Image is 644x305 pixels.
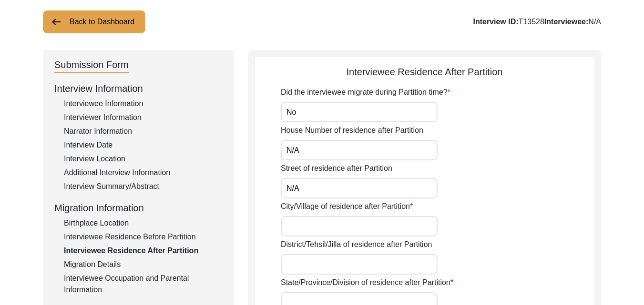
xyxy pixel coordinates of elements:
div: Interview Location [64,153,222,165]
label: House Number of residence after Partition [281,125,423,136]
div: Interviewee Residence After Partition [64,245,222,256]
div: Interviewee Information [64,98,222,109]
div: Interviewee Residence After Partition [255,65,594,79]
label: State/Province/Division of residence after Partition [281,277,453,288]
div: Interview Information [54,81,222,96]
button: Back to Dashboard [43,10,145,33]
div: Migration Information [54,201,222,215]
label: City/Village of residence after Partition [281,201,413,212]
div: Interviewer Information [64,112,222,123]
div: T13528 N/A [473,16,601,28]
div: Narrator Information [64,126,222,137]
b: Interviewee: [544,18,588,26]
label: District/Tehsil/Jilla of residence after Partition [281,239,432,250]
label: Did the interviewee migrate during Partition time? [281,87,450,98]
img: arrow-left.png [51,16,62,28]
div: Migration Details [64,259,222,270]
div: Submission Form [54,58,129,73]
div: Additional Interview Information [64,167,222,178]
div: Interviewee Residence Before Partition [64,231,222,243]
div: Interviewee Occupation and Parental Information [64,273,222,295]
b: Interview ID: [473,18,518,26]
div: Birthplace Location [64,217,222,229]
div: Interview Summary/Abstract [64,181,222,192]
label: Street of residence after Partition [281,163,392,174]
div: Interview Date [64,139,222,151]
